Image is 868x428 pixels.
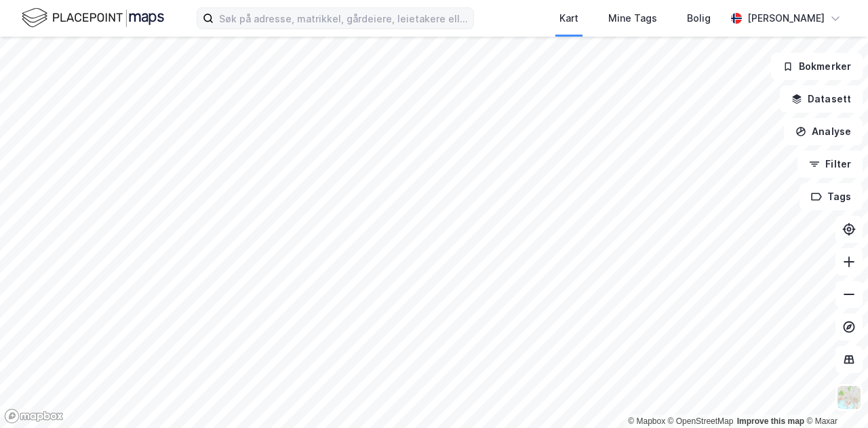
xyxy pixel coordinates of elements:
[800,363,868,428] iframe: Chat Widget
[22,6,164,30] img: logo.f888ab2527a4732fd821a326f86c7f29.svg
[668,416,734,426] a: OpenStreetMap
[608,10,657,26] div: Mine Tags
[559,10,578,26] div: Kart
[687,10,711,26] div: Bolig
[747,10,825,26] div: [PERSON_NAME]
[737,416,804,426] a: Improve this map
[771,53,863,80] button: Bokmerker
[797,151,863,178] button: Filter
[628,416,665,426] a: Mapbox
[800,363,868,428] div: Kontrollprogram for chat
[4,408,64,424] a: Mapbox homepage
[800,183,863,210] button: Tags
[784,118,863,145] button: Analyse
[214,8,473,28] input: Søk på adresse, matrikkel, gårdeiere, leietakere eller personer
[780,85,863,113] button: Datasett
